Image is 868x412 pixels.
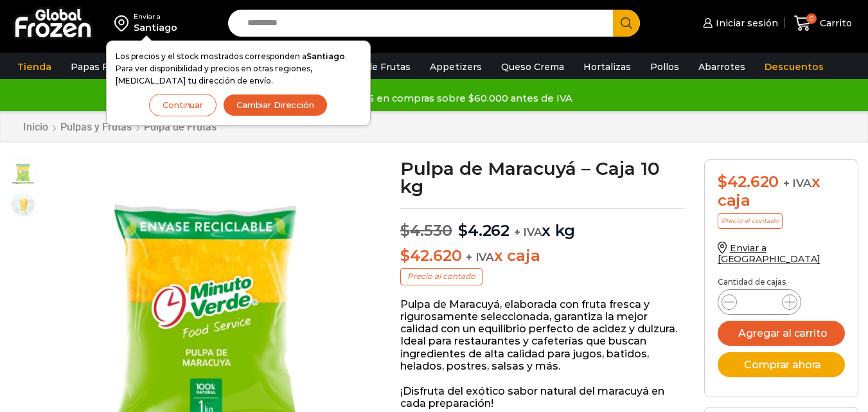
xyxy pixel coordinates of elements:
a: Abarrotes [692,55,752,79]
div: Enviar a [134,12,177,21]
a: Pollos [644,55,686,79]
bdi: 4.262 [458,221,509,240]
a: Pulpa de Frutas [330,55,417,79]
span: $ [400,221,410,240]
p: Precio al contado [718,213,783,229]
a: 0 Carrito [791,8,855,39]
span: $ [400,246,410,265]
button: Cambiar Dirección [223,94,328,116]
a: Iniciar sesión [700,10,778,36]
p: Cantidad de cajas [718,278,845,287]
a: Enviar a [GEOGRAPHIC_DATA] [718,242,820,265]
a: Pulpas y Frutas [60,121,132,133]
a: Inicio [22,121,49,133]
p: x caja [400,247,685,265]
input: Product quantity [747,293,772,311]
p: ¡Disfruta del exótico sabor natural del maracuyá en cada preparación! [400,385,685,409]
span: + IVA [466,251,494,264]
button: Search button [613,10,640,37]
bdi: 42.620 [400,246,461,265]
a: Descuentos [758,55,830,79]
div: x caja [718,173,845,210]
a: Hortalizas [577,55,637,79]
p: Precio al contado [400,268,483,285]
span: $ [718,172,727,191]
p: Pulpa de Maracuyá, elaborada con fruta fresca y rigurosamente seleccionada, garantiza la mejor ca... [400,298,685,372]
a: Tienda [11,55,58,79]
button: Continuar [149,94,217,116]
a: Appetizers [423,55,488,79]
button: Comprar ahora [718,352,845,377]
h1: Pulpa de Maracuyá – Caja 10 kg [400,159,685,195]
nav: Breadcrumb [22,121,217,133]
strong: Santiago [306,51,345,61]
a: Queso Crema [495,55,571,79]
button: Agregar al carrito [718,321,845,346]
a: Pulpa de Frutas [143,121,217,133]
a: Papas Fritas [64,55,136,79]
p: Los precios y el stock mostrados corresponden a . Para ver disponibilidad y precios en otras regi... [116,50,361,87]
span: Iniciar sesión [713,17,778,30]
bdi: 4.530 [400,221,452,240]
div: Santiago [134,21,177,34]
p: x kg [400,208,685,240]
img: address-field-icon.svg [114,12,134,34]
span: $ [458,221,468,240]
span: + IVA [514,226,542,238]
span: pulpa-maracuya [10,160,36,186]
span: 0 [806,13,817,24]
bdi: 42.620 [718,172,779,191]
span: + IVA [783,177,811,190]
span: Carrito [817,17,852,30]
span: jugo-mango [10,192,36,217]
